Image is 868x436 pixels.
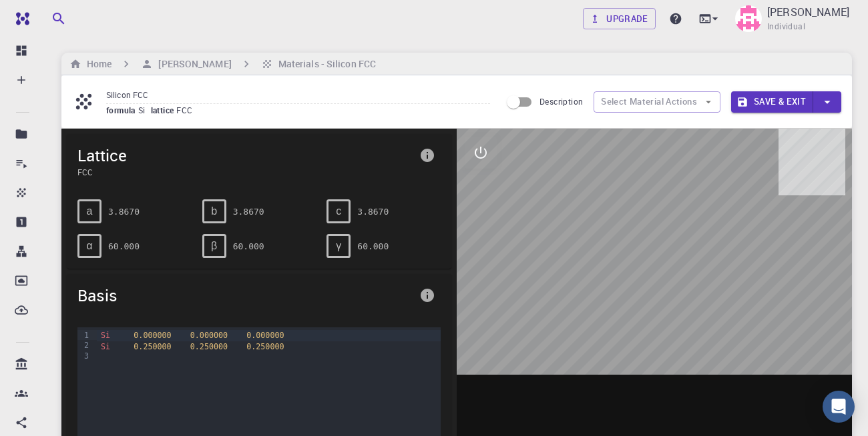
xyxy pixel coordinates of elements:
[153,57,231,71] h6: [PERSON_NAME]
[77,340,91,350] div: 2
[176,105,198,115] span: FCC
[336,240,341,252] span: γ
[211,205,217,217] span: b
[731,91,813,113] button: Save & Exit
[108,235,140,258] pre: 60.000
[77,145,414,166] span: Lattice
[101,342,110,351] span: Si
[108,200,140,223] pre: 3.8670
[77,285,414,306] span: Basis
[151,105,177,115] span: lattice
[101,331,110,340] span: Si
[138,105,151,115] span: Si
[357,235,389,258] pre: 60.000
[211,240,217,252] span: β
[357,200,389,223] pre: 3.8670
[273,57,376,71] h6: Materials - Silicon FCC
[106,105,138,115] span: formula
[77,166,414,178] span: FCC
[336,205,341,217] span: c
[767,4,849,20] p: [PERSON_NAME]
[233,235,264,258] pre: 60.000
[190,331,228,340] span: 0.000000
[539,96,583,107] span: Description
[86,240,92,252] span: α
[134,342,171,351] span: 0.250000
[583,8,656,29] a: Upgrade
[767,20,805,33] span: Individual
[77,351,91,361] div: 3
[414,282,441,309] button: info
[11,12,29,25] img: logo
[87,205,93,217] span: a
[81,57,112,71] h6: Home
[67,57,379,71] nav: breadcrumb
[823,391,855,423] div: Open Intercom Messenger
[414,142,441,169] button: info
[28,9,76,21] span: Support
[77,330,91,340] div: 1
[735,5,762,32] img: Dr. Prem Kushwaha
[134,331,171,340] span: 0.000000
[246,342,284,351] span: 0.250000
[594,91,720,113] button: Select Material Actions
[246,331,284,340] span: 0.000000
[190,342,228,351] span: 0.250000
[233,200,264,223] pre: 3.8670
